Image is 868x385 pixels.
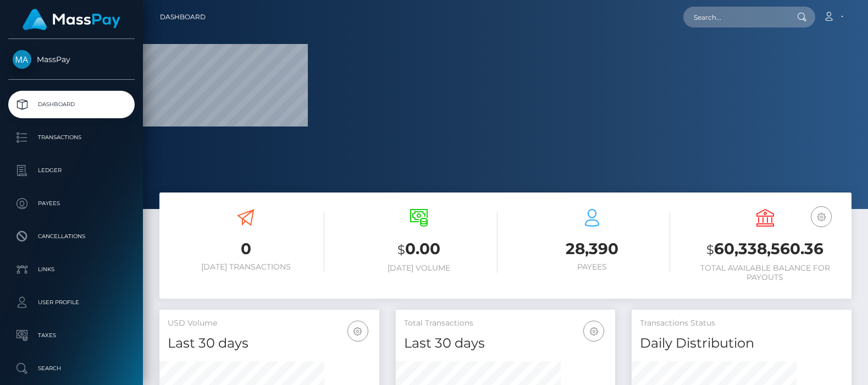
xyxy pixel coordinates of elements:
img: MassPay Logo [23,9,120,30]
h4: Last 30 days [168,334,371,353]
p: Payees [13,195,130,212]
h6: Total Available Balance for Payouts [687,263,843,282]
p: User Profile [13,294,130,311]
h6: Payees [514,262,671,272]
p: Dashboard [13,96,130,113]
a: Cancellations [8,223,135,250]
h3: 0.00 [341,238,497,261]
a: User Profile [8,289,135,316]
img: MassPay [13,50,31,69]
p: Links [13,261,130,278]
a: Search [8,355,135,382]
h3: 28,390 [514,238,671,260]
h4: Daily Distribution [640,334,843,353]
p: Search [13,360,130,377]
a: Ledger [8,157,135,184]
small: $ [397,242,405,257]
h3: 60,338,560.36 [687,238,843,261]
h4: Last 30 days [404,334,607,353]
input: Search... [683,7,787,28]
p: Transactions [13,129,130,146]
a: Dashboard [160,5,206,29]
h5: Total Transactions [404,318,607,329]
a: Links [8,256,135,283]
h5: USD Volume [168,318,371,329]
p: Cancellations [13,228,130,245]
a: Taxes [8,322,135,349]
p: Ledger [13,162,130,179]
a: Payees [8,190,135,217]
a: Transactions [8,124,135,151]
h6: [DATE] Volume [341,263,497,273]
a: Dashboard [8,91,135,118]
h5: Transactions Status [640,318,843,329]
h6: [DATE] Transactions [168,262,324,272]
h3: 0 [168,238,324,260]
p: Taxes [13,327,130,344]
small: $ [706,242,714,257]
span: MassPay [8,54,135,64]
